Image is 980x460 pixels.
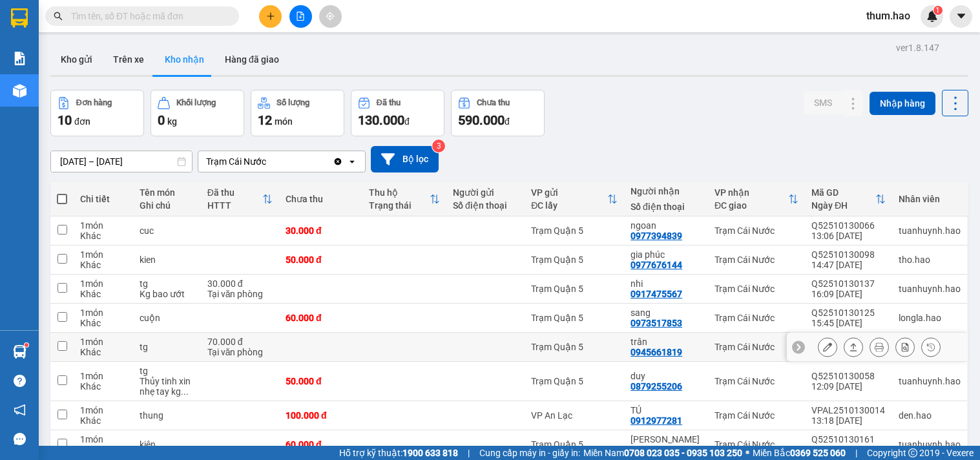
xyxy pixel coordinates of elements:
[74,116,90,127] span: đơn
[57,112,72,128] span: 10
[103,44,154,75] button: Trên xe
[14,433,26,445] span: message
[369,187,429,198] div: Thu hộ
[207,200,262,211] div: HTTT
[140,439,194,450] div: kiên
[631,202,702,212] div: Số điện thoại
[899,225,961,236] div: tuanhuynh.hao
[377,98,401,107] div: Đã thu
[80,308,127,318] div: 1 món
[714,376,798,386] div: Trạm Cái Nước
[811,308,886,318] div: Q52510130125
[811,187,875,198] div: Mã GD
[80,260,127,270] div: Khác
[811,289,886,299] div: 16:09 [DATE]
[856,8,921,24] span: thum.hao
[714,313,798,323] div: Trạm Cái Nước
[151,90,244,136] button: Khối lượng0kg
[899,313,961,323] div: longla.hao
[80,278,127,289] div: 1 món
[811,278,886,289] div: Q52510130137
[14,404,26,416] span: notification
[531,410,618,421] div: VP An Lạc
[531,313,618,323] div: Trạm Quận 5
[80,381,127,392] div: Khác
[286,225,356,236] div: 30.000 đ
[286,410,356,421] div: 100.000 đ
[80,371,127,381] div: 1 món
[811,231,886,241] div: 13:06 [DATE]
[525,182,624,216] th: Toggle SortBy
[811,371,886,381] div: Q52510130058
[140,313,194,323] div: cuộn
[714,225,798,236] div: Trạm Cái Nước
[955,10,967,22] span: caret-down
[899,194,961,204] div: Nhân viên
[805,182,892,216] th: Toggle SortBy
[275,116,293,127] span: món
[631,308,702,318] div: sang
[140,410,194,421] div: thung
[531,376,618,386] div: Trạm Quận 5
[453,200,518,211] div: Số điện thoại
[531,284,618,294] div: Trạm Quận 5
[80,444,127,455] div: Khác
[531,200,607,211] div: ĐC lấy
[351,90,444,136] button: Đã thu130.000đ
[811,260,886,270] div: 14:47 [DATE]
[631,186,702,196] div: Người nhận
[811,444,886,455] div: 17:10 [DATE]
[899,439,961,450] div: tuanhuynh.hao
[714,410,798,421] div: Trạm Cái Nước
[745,450,749,455] span: ⚪️
[154,44,214,75] button: Kho nhận
[289,5,312,28] button: file-add
[286,439,356,450] div: 60.000 đ
[11,8,28,28] img: logo-vxr
[80,347,127,357] div: Khác
[811,381,886,392] div: 12:09 [DATE]
[296,12,305,21] span: file-add
[80,231,127,241] div: Khác
[844,337,863,357] div: Giao hàng
[505,116,510,127] span: đ
[362,182,446,216] th: Toggle SortBy
[80,194,127,204] div: Chi tiết
[13,52,26,65] img: solution-icon
[286,255,356,265] div: 50.000 đ
[714,439,798,450] div: Trạm Cái Nước
[818,337,837,357] div: Sửa đơn hàng
[451,90,545,136] button: Chưa thu590.000đ
[631,231,682,241] div: 0977394839
[631,249,702,260] div: gia phúc
[531,342,618,352] div: Trạm Quận 5
[80,337,127,347] div: 1 món
[531,225,618,236] div: Trạm Quận 5
[631,444,682,455] div: 0916091113
[631,434,702,444] div: Anh bảo
[714,187,788,198] div: VP nhận
[631,347,682,357] div: 0945661819
[458,112,505,128] span: 590.000
[531,255,618,265] div: Trạm Quận 5
[207,337,273,347] div: 70.000 đ
[158,112,165,128] span: 0
[811,220,886,231] div: Q52510130066
[855,446,857,460] span: |
[631,289,682,299] div: 0917475567
[714,200,788,211] div: ĐC giao
[753,446,846,460] span: Miền Bắc
[80,405,127,415] div: 1 món
[804,91,842,114] button: SMS
[140,255,194,265] div: kien
[206,155,266,168] div: Trạm Cái Nước
[167,116,177,127] span: kg
[935,6,940,15] span: 1
[631,415,682,426] div: 0912977281
[933,6,943,15] sup: 1
[13,84,26,98] img: warehouse-icon
[811,200,875,211] div: Ngày ĐH
[259,5,282,28] button: plus
[286,194,356,204] div: Chưa thu
[479,446,580,460] span: Cung cấp máy in - giấy in:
